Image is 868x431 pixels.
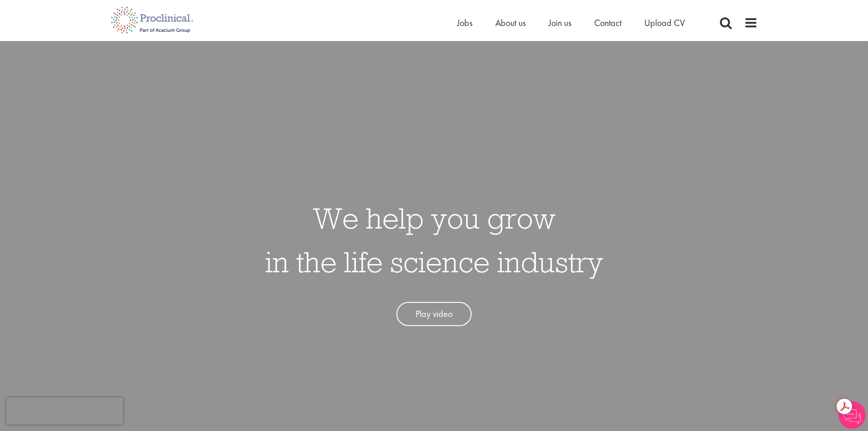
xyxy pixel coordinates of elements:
a: Upload CV [644,17,685,29]
a: Join us [549,17,571,29]
a: About us [495,17,526,29]
h1: We help you grow in the life science industry [265,196,603,284]
a: Play video [396,302,472,326]
img: Chatbot [838,401,866,429]
a: Jobs [457,17,473,29]
a: Contact [594,17,621,29]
